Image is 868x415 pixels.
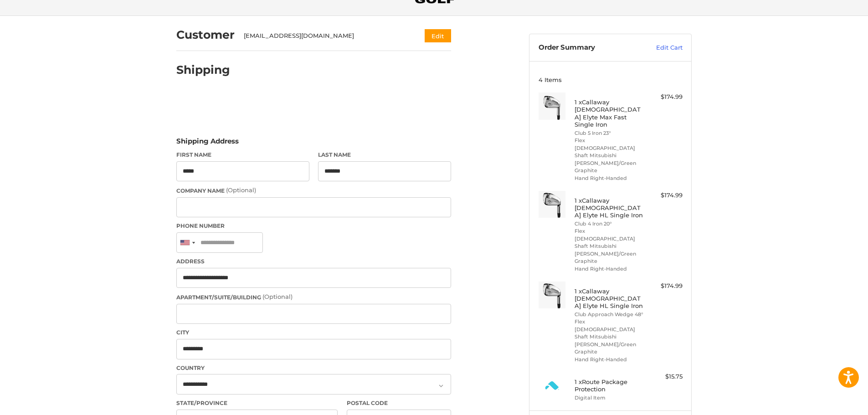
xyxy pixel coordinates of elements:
[575,174,644,182] li: Hand Right-Handed
[575,129,644,137] li: Club 5 Iron 23°
[637,43,683,52] a: Edit Cart
[647,92,683,102] div: $174.99
[176,222,451,230] label: Phone Number
[647,282,683,291] div: $174.99
[176,292,451,302] label: Apartment/Suite/Building
[176,257,451,266] label: Address
[176,28,235,42] h2: Customer
[575,318,644,333] li: Flex [DEMOGRAPHIC_DATA]
[347,399,452,407] label: Postal Code
[575,356,644,364] li: Hand Right-Handed
[539,43,637,52] h3: Order Summary
[575,152,644,174] li: Shaft Mitsubishi [PERSON_NAME]/Green Graphite
[575,197,644,219] h4: 1 x Callaway [DEMOGRAPHIC_DATA] Elyte HL Single Iron
[176,364,451,372] label: Country
[575,378,644,393] h4: 1 x Route Package Protection
[575,265,644,273] li: Hand Right-Handed
[575,137,644,152] li: Flex [DEMOGRAPHIC_DATA]
[575,287,644,310] h4: 1 x Callaway [DEMOGRAPHIC_DATA] Elyte HL Single Iron
[575,98,644,128] h4: 1 x Callaway [DEMOGRAPHIC_DATA] Elyte Max Fast Single Iron
[244,31,407,41] div: [EMAIL_ADDRESS][DOMAIN_NAME]
[176,328,451,337] label: City
[539,76,683,83] h3: 4 Items
[647,191,683,200] div: $174.99
[647,372,683,381] div: $15.75
[575,242,644,265] li: Shaft Mitsubishi [PERSON_NAME]/Green Graphite
[575,311,644,318] li: Club Approach Wedge 48°
[176,151,309,159] label: First Name
[575,227,644,242] li: Flex [DEMOGRAPHIC_DATA]
[226,186,256,194] small: (Optional)
[575,394,644,402] li: Digital Item
[262,293,293,300] small: (Optional)
[176,186,451,195] label: Company Name
[176,63,230,77] h2: Shipping
[318,151,451,159] label: Last Name
[575,220,644,228] li: Club 4 Iron 20°
[575,333,644,356] li: Shaft Mitsubishi [PERSON_NAME]/Green Graphite
[176,136,239,151] legend: Shipping Address
[177,233,198,252] div: United States: +1
[425,29,451,42] button: Edit
[176,399,338,407] label: State/Province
